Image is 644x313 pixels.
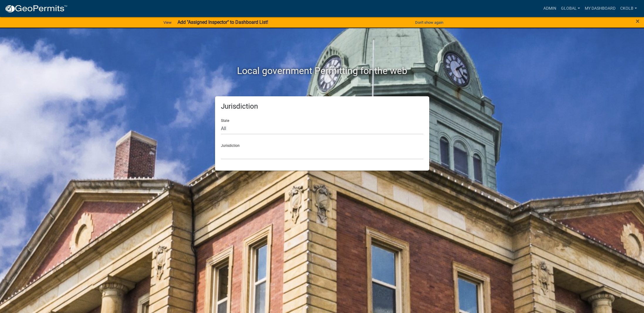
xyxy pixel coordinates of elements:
button: Close [636,18,640,25]
a: Global [559,3,583,14]
h5: Jurisdiction [221,102,423,111]
h2: Local government Permitting for the web [159,65,485,76]
button: Don't show again [413,18,446,27]
a: View [161,18,174,27]
strong: Add "Assigned Inspector" to Dashboard List! [178,19,268,25]
span: × [636,17,640,25]
a: Admin [541,3,559,14]
a: My Dashboard [582,3,618,14]
a: ckolb [618,3,639,14]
